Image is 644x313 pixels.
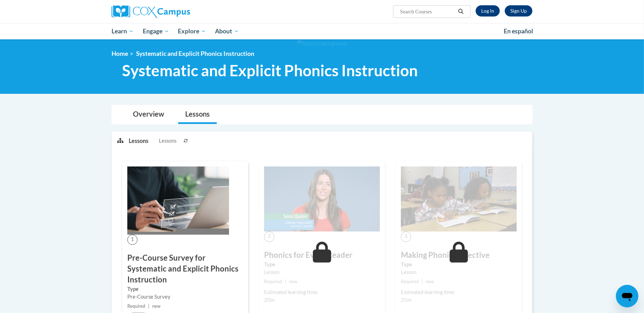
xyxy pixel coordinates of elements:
[112,50,128,57] a: Home
[401,268,517,276] div: Lesson
[400,7,456,16] input: Search Courses
[127,235,137,245] span: 1
[264,268,380,276] div: Lesson
[127,253,243,285] h3: Pre-Course Survey for Systematic and Explicit Phonics Instruction
[504,27,533,35] span: En español
[422,279,423,284] span: |
[401,297,411,303] span: 25m
[476,5,500,17] a: Log In
[178,27,206,35] span: Explore
[126,105,171,124] a: Overview
[152,304,161,309] span: new
[173,23,210,39] a: Explore
[401,250,517,261] h3: Making Phonics Effective
[264,250,380,261] h3: Phonics for Every Reader
[264,288,380,296] div: Estimated learning time:
[107,23,138,39] a: Learn
[401,167,517,232] img: Course Image
[505,5,532,17] a: Register
[210,23,243,39] a: About
[401,279,419,284] span: Required
[136,50,254,57] span: Systematic and Explicit Phonics Instruction
[215,27,239,35] span: About
[264,261,380,268] label: Type
[401,288,517,296] div: Estimated learning time:
[138,23,174,39] a: Engage
[127,304,145,309] span: Required
[127,167,229,235] img: Course Image
[616,285,638,307] iframe: Button to launch messaging window
[127,285,243,293] label: Type
[127,293,243,301] div: Pre-Course Survey
[264,232,274,242] span: 2
[112,5,190,18] img: Cox Campus
[148,304,149,309] span: |
[264,279,282,284] span: Required
[401,261,517,268] label: Type
[264,167,380,232] img: Course Image
[112,5,245,18] a: Cox Campus
[101,23,543,39] div: Main menu
[122,61,418,80] span: Systematic and Explicit Phonics Instruction
[264,297,275,303] span: 20m
[401,232,411,242] span: 3
[289,279,297,284] span: new
[297,40,347,47] img: Section background
[285,279,286,284] span: |
[178,105,217,124] a: Lessons
[112,27,134,35] span: Learn
[143,27,169,35] span: Engage
[129,137,148,145] p: Lessons
[456,7,466,16] button: Search
[426,279,434,284] span: new
[499,24,538,39] a: En español
[159,137,176,145] span: Lessons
